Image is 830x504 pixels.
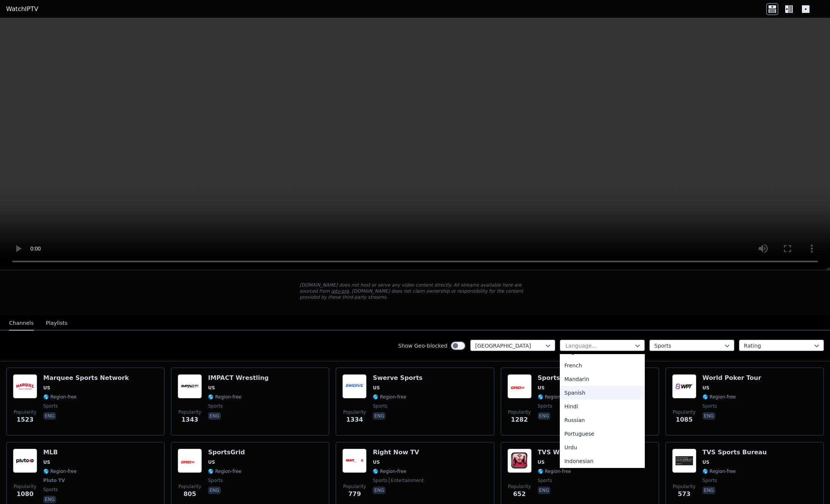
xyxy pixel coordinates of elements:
div: Urdu [560,441,645,454]
span: US [702,459,709,465]
img: Right Now TV [342,449,367,473]
p: eng [702,487,715,494]
span: 🌎 Region-free [702,468,736,474]
span: Pluto TV [43,477,65,484]
div: Hindi [560,400,645,413]
a: iptv-org [331,288,349,294]
p: eng [538,412,551,420]
span: 1080 [17,490,34,499]
span: sports [373,477,387,484]
span: US [43,385,50,391]
span: 🌎 Region-free [538,394,571,400]
span: 🌎 Region-free [208,394,241,400]
img: TVS Women Sports [507,449,532,473]
p: eng [538,487,551,494]
img: SportsGrid [507,374,532,398]
p: eng [702,412,715,420]
p: eng [373,487,386,494]
span: 1334 [346,415,363,424]
h6: World Poker Tour [702,374,761,382]
span: Popularity [178,409,201,415]
span: US [373,459,380,465]
span: US [702,385,709,391]
span: sports [43,403,58,409]
p: eng [43,496,56,503]
img: TVS Sports Bureau [672,449,696,473]
span: 805 [183,490,196,499]
span: 🌎 Region-free [373,394,406,400]
span: Popularity [343,484,366,490]
span: sports [702,477,717,484]
span: US [43,459,50,465]
span: sports [373,403,387,409]
button: Channels [9,316,34,331]
span: US [538,459,545,465]
span: US [373,385,380,391]
span: US [538,385,545,391]
label: Show Geo-blocked [398,342,447,350]
span: sports [43,487,58,493]
span: Popularity [673,484,696,490]
span: 1282 [511,415,528,424]
span: 🌎 Region-free [43,468,77,474]
h6: SportsGrid [208,449,245,456]
p: [DOMAIN_NAME] does not host or serve any video content directly. All streams available here are s... [300,282,531,300]
p: eng [373,412,386,420]
h6: MLB [43,449,77,456]
button: Playlists [46,316,68,331]
span: sports [538,403,552,409]
span: sports [208,477,222,484]
span: Popularity [508,409,531,415]
img: MLB [13,449,37,473]
span: 🌎 Region-free [43,394,77,400]
h6: Marquee Sports Network [43,374,129,382]
span: entertainment [389,477,424,484]
span: 1343 [181,415,198,424]
a: WatchIPTV [6,5,38,14]
span: US [208,385,215,391]
span: Popularity [508,484,531,490]
span: 🌎 Region-free [538,468,571,474]
span: Popularity [14,484,36,490]
div: French [560,359,645,372]
div: Portuguese [560,427,645,441]
span: US [208,459,215,465]
div: Mandarin [560,372,645,386]
img: Marquee Sports Network [13,374,37,398]
div: Spanish [560,386,645,400]
span: sports [538,477,552,484]
h6: IMPACT Wrestling [208,374,269,382]
h6: SportsGrid [538,374,575,382]
img: World Poker Tour [672,374,696,398]
div: Indonesian [560,454,645,468]
span: Popularity [14,409,36,415]
span: 🌎 Region-free [702,394,736,400]
h6: TVS Women Sports [538,449,603,456]
div: Russian [560,413,645,427]
span: 1085 [676,415,693,424]
span: sports [702,403,717,409]
h6: TVS Sports Bureau [702,449,767,456]
p: eng [43,412,56,420]
span: Popularity [343,409,366,415]
span: 🌎 Region-free [208,468,241,474]
h6: Swerve Sports [373,374,422,382]
span: Popularity [178,484,201,490]
p: eng [208,487,221,494]
span: 652 [513,490,526,499]
img: SportsGrid [178,449,202,473]
span: 573 [678,490,690,499]
img: Swerve Sports [342,374,367,398]
p: eng [208,412,221,420]
span: 🌎 Region-free [373,468,406,474]
span: 1523 [17,415,34,424]
span: sports [208,403,222,409]
img: IMPACT Wrestling [178,374,202,398]
span: Popularity [673,409,696,415]
h6: Right Now TV [373,449,424,456]
span: 779 [348,490,361,499]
